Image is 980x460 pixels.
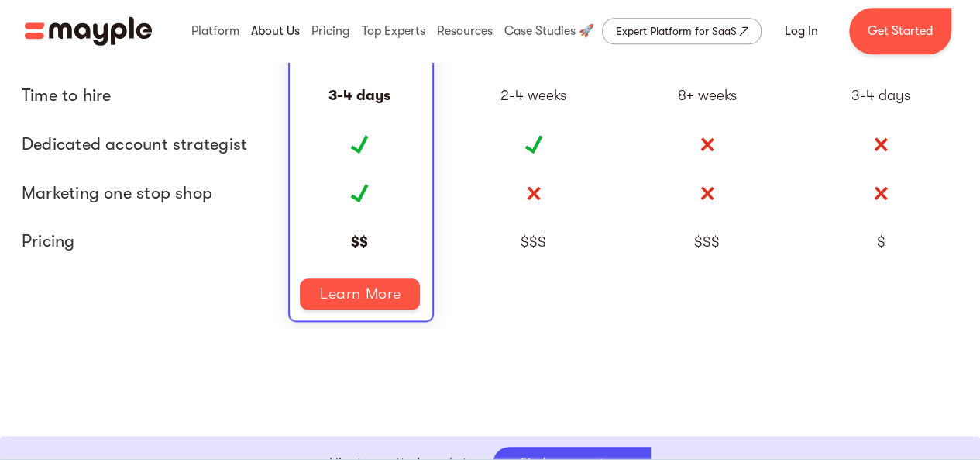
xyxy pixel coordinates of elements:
a: Get Started [849,8,951,54]
img: Mayple logo [25,16,152,46]
div: 3-4 days [328,88,390,103]
div: 3-4 days [851,88,910,103]
div: $$$ [694,234,720,250]
div: $$ [351,234,368,250]
a: Log In [766,12,837,50]
img: Yes [524,135,543,154]
img: No [698,186,717,200]
div: Pricing [308,6,353,56]
img: Yes [350,184,369,202]
div: Top Experts [358,6,429,56]
div: Expert Platform for SaaS [615,22,736,40]
div: Platform [187,6,243,56]
div: Resources [433,6,497,56]
img: No [872,186,890,200]
div: 2-4 weeks [500,88,566,103]
div: $ [876,234,885,250]
div: $$$ [521,234,546,250]
a: Expert Platform for SaaS [602,18,762,44]
img: No [872,137,890,151]
div: About Us [247,6,304,56]
img: Yes [350,135,369,154]
a: home [25,16,152,46]
a: Learn More [300,278,420,310]
img: No [698,137,717,151]
div: Pricing [22,230,263,254]
div: Marketing one stop shop [22,182,263,206]
div: 8+ weeks [678,88,737,103]
span: Dedicated account strategist [22,133,263,157]
img: No [524,186,543,200]
span: Time to hire [22,84,263,108]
